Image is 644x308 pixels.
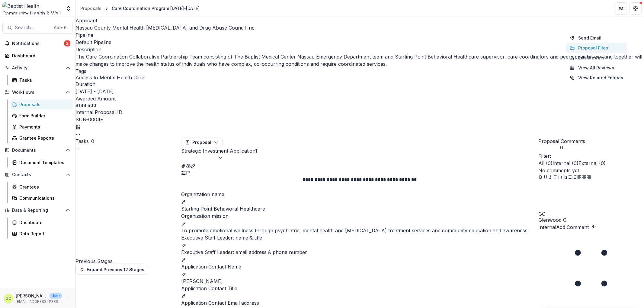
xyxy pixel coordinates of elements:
[19,195,68,201] div: Communications
[12,65,63,71] span: Activity
[181,249,538,256] p: Executive Staff Leader: email address & phone number
[64,295,72,302] button: More
[75,75,144,81] span: Access to Mental Health Care
[19,184,68,190] div: Grantees
[19,101,68,108] div: Proposals
[543,174,548,181] button: Underline
[181,162,186,169] button: View Attached Files
[75,258,181,265] h4: Previous Stages
[75,265,148,275] button: Expand Previous 12 Stages
[10,218,73,227] a: Dashboard
[12,208,63,213] span: Data & Reporting
[2,22,73,34] button: Search...
[12,148,63,153] span: Documents
[2,170,73,179] button: Open Contacts
[2,145,73,155] button: Open Documents
[10,157,73,167] a: Document Templates
[556,224,596,231] button: Add Comment
[181,138,223,147] button: Proposal
[75,116,104,123] p: SUB-00049
[10,111,73,121] a: Form Builder
[10,182,73,192] a: Grantees
[538,167,644,174] p: No comments yet
[181,191,538,198] p: Organization name
[181,263,538,270] p: Application Contact Name
[538,174,543,181] button: Bold
[75,68,86,75] p: Tags
[181,256,186,263] button: edit
[15,25,50,30] span: Search...
[181,285,538,292] p: Application Contact Title
[50,293,62,299] p: User
[75,95,116,102] p: Awarded Amount
[553,174,558,181] button: Strike
[181,299,538,306] p: Application Contact Email address
[10,133,73,143] a: Grantee Reports
[577,174,582,181] button: Align Left
[630,2,642,14] button: Get Help
[75,17,97,24] p: Applicant
[578,160,606,166] span: External ( 0 )
[10,122,73,132] a: Payments
[553,160,578,166] span: Internal ( 0 )
[181,227,538,234] p: To promote emotional wellness through psychiatric, mental health and [MEDICAL_DATA] treatment ser...
[53,24,68,31] div: Ctrl + K
[572,174,577,181] button: Ordered List
[75,31,93,39] p: Pipeline
[75,46,101,53] p: Description
[558,174,562,181] button: Heading 1
[538,224,556,231] button: Internal
[78,4,104,13] a: Proposals
[12,52,68,59] div: Dashboard
[567,174,572,181] button: Bullet List
[181,147,257,162] button: Strategic Investment Application1
[181,198,186,205] button: edit
[2,2,62,14] img: Baptist Health Community Health & Well Being logo
[2,51,73,61] a: Dashboard
[181,278,538,285] p: [PERSON_NAME]
[10,229,73,239] a: Data Report
[538,216,644,224] p: Glenwood C
[192,140,211,145] span: Proposal
[181,241,186,249] button: edit
[2,39,73,48] button: Notifications2
[12,172,63,177] span: Contacts
[10,100,73,110] a: Proposals
[16,299,62,304] p: [EMAIL_ADDRESS][PERSON_NAME][DOMAIN_NAME]
[10,75,73,85] a: Tasks
[75,25,255,31] span: Nassau County Mental Health [MEDICAL_DATA] and Drug Abuse Council Inc
[186,169,191,176] button: PDF view
[548,174,553,181] button: Italicize
[19,159,68,166] div: Document Templates
[75,109,122,116] p: Internal Proposal ID
[181,205,538,212] p: Starting Point Behavioral Healthcare
[75,102,96,109] p: $199,500
[538,145,585,151] span: 0
[91,138,94,144] span: 0
[19,113,68,119] div: Form Builder
[112,5,200,11] div: Care Coordination Program [DATE]-[DATE]
[64,40,70,46] span: 2
[75,145,80,152] button: Toggle View Cancelled Tasks
[19,219,68,226] div: Dashboard
[538,138,585,151] button: Proposal Comments
[19,77,68,83] div: Tasks
[181,234,538,241] p: Executive Staff Leader: name & title
[181,212,538,220] p: Organization mission
[191,162,196,169] button: Edit as form
[2,205,73,215] button: Open Data & Reporting
[615,2,627,14] button: Partners
[587,174,591,181] button: Align Right
[582,174,587,181] button: Align Center
[75,81,95,88] p: Duration
[80,5,101,11] div: Proposals
[181,270,186,278] button: edit
[16,293,47,299] p: [PERSON_NAME]
[538,152,644,160] p: Filter:
[75,88,114,95] p: [DATE] - [DATE]
[538,160,553,166] span: All ( 0 )
[19,135,68,141] div: Grantee Reports
[255,148,257,154] span: 1
[181,169,186,176] button: Plaintext view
